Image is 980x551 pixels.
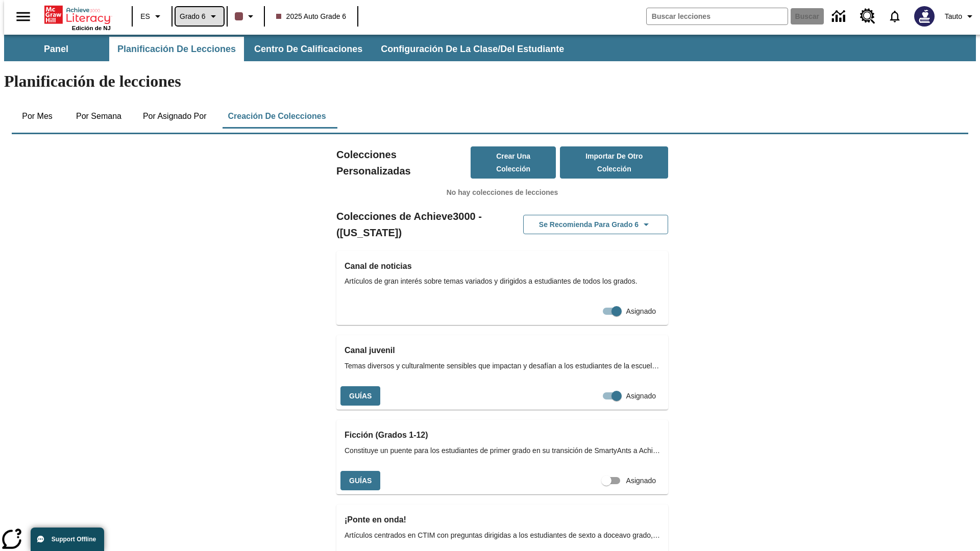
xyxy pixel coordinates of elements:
[12,104,63,129] button: Por mes
[908,3,941,30] button: Escoja un nuevo avatar
[340,386,380,406] button: Guías
[254,43,362,55] span: Centro de calificaciones
[4,37,573,61] div: Subbarra de navegación
[231,7,261,26] button: El color de la clase es café oscuro. Cambiar el color de la clase.
[44,5,111,25] a: Portada
[945,11,962,22] span: Tauto
[44,43,68,55] span: Panel
[246,37,371,61] button: Centro de calificaciones
[345,361,660,371] span: Temas diversos y culturalmente sensibles que impactan y desafían a los estudiantes de la escuela ...
[72,25,111,31] span: Edición de NJ
[340,471,380,491] button: Guías
[626,475,656,486] span: Asignado
[8,2,38,32] button: Abrir el menú lateral
[336,208,502,241] h2: Colecciones de Achieve3000 - ([US_STATE])
[345,343,660,358] h3: Canal juvenil
[31,528,104,551] button: Support Offline
[4,72,976,91] h1: Planificación de lecciones
[854,3,881,30] a: Centro de recursos, Se abrirá en una pestaña nueva.
[52,536,96,543] span: Support Offline
[626,391,656,402] span: Asignado
[276,11,347,22] span: 2025 Auto Grade 6
[345,276,660,287] span: Artículos de gran interés sobre temas variados y dirigidos a estudiantes de todos los grados.
[345,428,660,442] h3: Ficción (Grados 1-12)
[135,104,215,129] button: Por asignado por
[941,7,980,26] button: Perfil/Configuración
[345,513,660,527] h3: ¡Ponte en onda!
[336,187,668,198] p: No hay colecciones de lecciones
[471,146,556,179] button: Crear una colección
[5,37,107,61] button: Panel
[44,4,111,31] div: Portada
[109,37,244,61] button: Planificación de lecciones
[881,3,908,30] a: Notificaciones
[136,7,168,26] button: Lenguaje: ES, Selecciona un idioma
[345,530,660,541] span: Artículos centrados en CTIM con preguntas dirigidas a los estudiantes de sexto a doceavo grado, q...
[560,146,668,179] button: Importar de otro Colección
[647,8,788,24] input: Buscar campo
[140,11,150,22] span: ES
[914,6,935,27] img: Avatar
[336,146,471,179] h2: Colecciones Personalizadas
[826,3,854,31] a: Centro de información
[176,7,224,26] button: Grado: Grado 6, Elige un grado
[219,104,334,129] button: Creación de colecciones
[180,11,206,22] span: Grado 6
[4,35,976,61] div: Subbarra de navegación
[523,215,668,235] button: Se recomienda para Grado 6
[68,104,130,129] button: Por semana
[381,43,564,55] span: Configuración de la clase/del estudiante
[345,445,660,456] span: Constituye un puente para los estudiantes de primer grado en su transición de SmartyAnts a Achiev...
[373,37,572,61] button: Configuración de la clase/del estudiante
[117,43,236,55] span: Planificación de lecciones
[626,306,656,317] span: Asignado
[345,259,660,273] h3: Canal de noticias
